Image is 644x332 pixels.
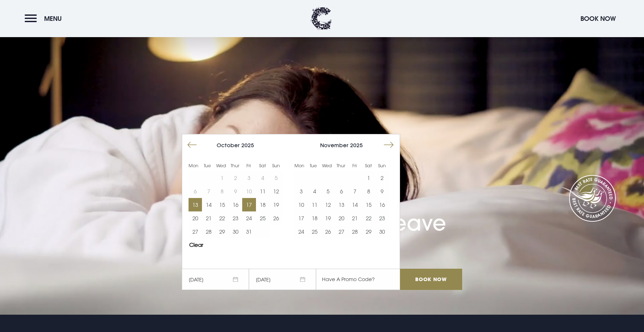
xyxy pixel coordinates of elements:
button: 13 [335,198,348,211]
td: Choose Friday, October 31, 2025 as your end date. [242,225,256,238]
button: 16 [229,198,242,211]
td: Choose Tuesday, October 28, 2025 as your end date. [202,225,215,238]
button: 12 [269,185,283,198]
button: 26 [269,211,283,225]
button: 25 [308,225,321,238]
button: 19 [321,211,335,225]
td: Choose Saturday, November 15, 2025 as your end date. [362,198,375,211]
button: 17 [294,211,308,225]
button: 10 [294,198,308,211]
button: 11 [308,198,321,211]
button: 2 [375,171,389,185]
td: Choose Saturday, October 11, 2025 as your end date. [256,185,269,198]
button: 4 [308,185,321,198]
button: 22 [362,211,375,225]
td: Choose Friday, November 21, 2025 as your end date. [348,211,362,225]
td: Choose Sunday, October 19, 2025 as your end date. [269,198,283,211]
td: Choose Sunday, October 12, 2025 as your end date. [269,185,283,198]
button: 28 [202,225,215,238]
td: Choose Wednesday, November 19, 2025 as your end date. [321,211,335,225]
input: Book Now [400,269,462,290]
td: Choose Monday, October 27, 2025 as your end date. [189,225,202,238]
td: Choose Friday, October 24, 2025 as your end date. [242,211,256,225]
td: Choose Wednesday, November 12, 2025 as your end date. [321,198,335,211]
td: Choose Tuesday, October 21, 2025 as your end date. [202,211,215,225]
td: Choose Tuesday, November 4, 2025 as your end date. [308,185,321,198]
button: 20 [189,211,202,225]
button: 21 [202,211,215,225]
button: 31 [242,225,256,238]
button: 30 [375,225,389,238]
span: [DATE] [249,269,316,290]
button: 22 [215,211,229,225]
td: Choose Saturday, November 29, 2025 as your end date. [362,225,375,238]
td: Choose Tuesday, October 14, 2025 as your end date. [202,198,215,211]
button: Move backward to switch to the previous month. [185,138,199,152]
td: Choose Thursday, November 13, 2025 as your end date. [335,198,348,211]
button: 1 [362,171,375,185]
button: 18 [308,211,321,225]
td: Choose Sunday, November 9, 2025 as your end date. [375,185,389,198]
button: 21 [348,211,362,225]
td: Choose Sunday, October 26, 2025 as your end date. [269,211,283,225]
button: 20 [335,211,348,225]
button: 23 [375,211,389,225]
button: 16 [375,198,389,211]
button: 6 [335,185,348,198]
button: 17 [242,198,256,211]
td: Choose Sunday, November 16, 2025 as your end date. [375,198,389,211]
input: Have A Promo Code? [316,269,400,290]
span: Menu [44,14,62,23]
td: Choose Wednesday, November 26, 2025 as your end date. [321,225,335,238]
td: Choose Saturday, October 18, 2025 as your end date. [256,198,269,211]
td: Choose Thursday, October 23, 2025 as your end date. [229,211,242,225]
button: 14 [348,198,362,211]
button: Book Now [577,11,619,26]
td: Choose Sunday, November 2, 2025 as your end date. [375,171,389,185]
td: Choose Wednesday, November 5, 2025 as your end date. [321,185,335,198]
td: Choose Thursday, November 6, 2025 as your end date. [335,185,348,198]
td: Choose Monday, November 24, 2025 as your end date. [294,225,308,238]
button: 3 [294,185,308,198]
button: 29 [362,225,375,238]
span: October [217,142,240,148]
span: November [320,142,348,148]
button: 15 [215,198,229,211]
button: 25 [256,211,269,225]
button: 5 [321,185,335,198]
button: 29 [215,225,229,238]
button: Menu [25,11,65,26]
td: Choose Thursday, October 16, 2025 as your end date. [229,198,242,211]
button: 15 [362,198,375,211]
td: Choose Monday, November 3, 2025 as your end date. [294,185,308,198]
td: Choose Saturday, October 25, 2025 as your end date. [256,211,269,225]
td: Choose Sunday, November 23, 2025 as your end date. [375,211,389,225]
button: 23 [229,211,242,225]
td: Choose Saturday, November 22, 2025 as your end date. [362,211,375,225]
button: 11 [256,185,269,198]
button: 28 [348,225,362,238]
td: Choose Thursday, November 27, 2025 as your end date. [335,225,348,238]
td: Choose Wednesday, October 29, 2025 as your end date. [215,225,229,238]
button: 30 [229,225,242,238]
td: Choose Friday, November 28, 2025 as your end date. [348,225,362,238]
td: Choose Saturday, November 8, 2025 as your end date. [362,185,375,198]
button: 18 [256,198,269,211]
button: 24 [242,211,256,225]
td: Choose Thursday, October 30, 2025 as your end date. [229,225,242,238]
button: 12 [321,198,335,211]
td: Choose Monday, November 10, 2025 as your end date. [294,198,308,211]
td: Choose Wednesday, October 22, 2025 as your end date. [215,211,229,225]
td: Selected. Friday, October 17, 2025 [242,198,256,211]
button: Clear [189,242,203,247]
td: Choose Wednesday, October 15, 2025 as your end date. [215,198,229,211]
button: 26 [321,225,335,238]
button: 27 [335,225,348,238]
button: 7 [348,185,362,198]
td: Choose Monday, October 13, 2025 as your end date. [189,198,202,211]
td: Choose Thursday, November 20, 2025 as your end date. [335,211,348,225]
span: [DATE] [182,269,249,290]
td: Choose Tuesday, November 18, 2025 as your end date. [308,211,321,225]
td: Choose Sunday, November 30, 2025 as your end date. [375,225,389,238]
td: Choose Tuesday, November 11, 2025 as your end date. [308,198,321,211]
